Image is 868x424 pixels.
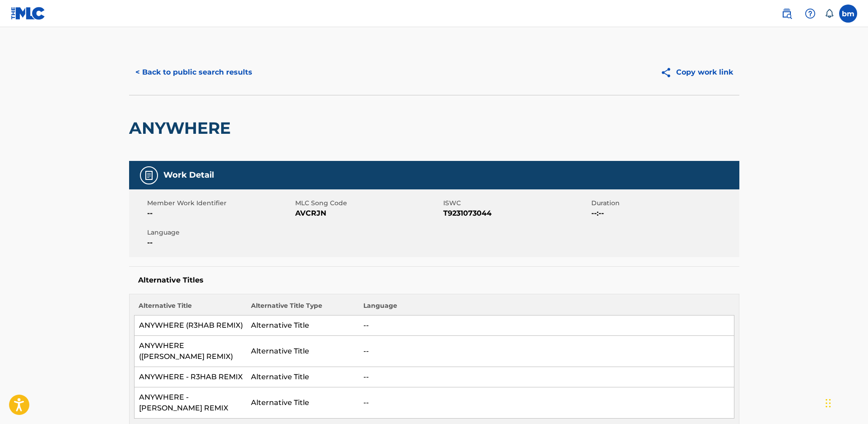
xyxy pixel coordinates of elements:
[654,61,739,84] button: Copy work link
[443,208,589,219] span: T9231073044
[246,301,359,316] th: Alternative Title Type
[778,5,796,23] a: Public Search
[147,208,293,219] span: --
[359,367,734,387] td: --
[359,387,734,419] td: --
[147,198,293,208] span: Member Work Identifier
[134,316,246,336] td: ANYWHERE (R3HAB REMIX)
[246,316,359,336] td: Alternative Title
[134,367,246,387] td: ANYWHERE - R3HAB REMIX
[359,336,734,367] td: --
[246,336,359,367] td: Alternative Title
[801,5,819,23] div: Help
[246,387,359,419] td: Alternative Title
[843,281,868,353] iframe: Resource Center
[826,390,831,417] div: Drag
[144,170,154,181] img: Work Detail
[825,9,834,18] div: Notifications
[129,61,259,84] button: < Back to public search results
[11,7,46,20] img: MLC Logo
[359,316,734,336] td: --
[359,301,734,316] th: Language
[134,301,246,316] th: Alternative Title
[295,208,441,219] span: AVCRJN
[163,170,214,180] h5: Work Detail
[660,67,676,78] img: Copy work link
[246,367,359,387] td: Alternative Title
[591,208,737,219] span: --:--
[839,5,857,23] div: User Menu
[805,8,816,19] img: help
[147,237,293,248] span: --
[138,276,730,285] h5: Alternative Titles
[134,387,246,419] td: ANYWHERE - [PERSON_NAME] REMIX
[295,198,441,208] span: MLC Song Code
[134,336,246,367] td: ANYWHERE ([PERSON_NAME] REMIX)
[591,198,737,208] span: Duration
[147,228,293,237] span: Language
[129,118,235,138] h2: ANYWHERE
[443,198,589,208] span: ISWC
[823,381,868,424] iframe: Chat Widget
[781,8,792,19] img: search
